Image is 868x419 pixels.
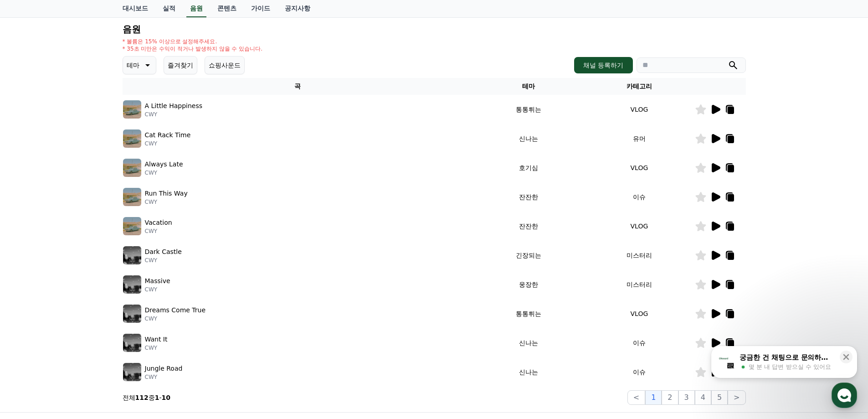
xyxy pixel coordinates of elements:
[123,217,141,235] img: music
[123,45,263,52] p: * 35초 미만은 수익이 적거나 발생하지 않을 수 있습니다.
[145,189,188,198] p: Run This Way
[60,289,118,312] a: 대화
[473,212,584,241] td: 잔잔한
[123,129,141,148] img: music
[584,357,694,387] td: 이슈
[123,188,141,206] img: music
[473,241,584,270] td: 긴장되는
[141,303,152,310] span: 설정
[662,390,678,405] button: 2
[145,315,206,322] p: CWY
[145,198,188,206] p: CWY
[123,159,141,177] img: music
[145,228,172,235] p: CWY
[145,218,172,228] p: Vacation
[473,124,584,153] td: 신나는
[123,334,141,352] img: music
[123,56,156,74] button: 테마
[473,357,584,387] td: 신나는
[473,328,584,357] td: 신나는
[123,24,746,34] h4: 음원
[728,390,745,405] button: >
[123,100,141,119] img: music
[155,394,159,401] strong: 1
[145,335,168,344] p: Want It
[145,160,183,169] p: Always Late
[145,140,191,147] p: CWY
[3,289,60,312] a: 홈
[584,328,694,357] td: 이슈
[584,95,694,124] td: VLOG
[162,394,170,401] strong: 10
[145,130,191,140] p: Cat Rack Time
[695,390,711,405] button: 4
[118,289,175,312] a: 설정
[123,305,141,323] img: music
[145,111,203,118] p: CWY
[473,78,584,95] th: 테마
[473,95,584,124] td: 통통튀는
[711,390,728,405] button: 5
[584,153,694,182] td: VLOG
[584,299,694,328] td: VLOG
[145,286,170,293] p: CWY
[145,257,182,264] p: CWY
[145,305,206,315] p: Dreams Come True
[123,393,171,402] p: 전체 중 -
[135,394,149,401] strong: 112
[584,182,694,212] td: 이슈
[145,247,182,257] p: Dark Castle
[473,153,584,182] td: 호기심
[145,169,183,176] p: CWY
[145,276,170,286] p: Massive
[584,270,694,299] td: 미스터리
[473,299,584,328] td: 통통튀는
[83,303,94,310] span: 대화
[645,390,662,405] button: 1
[123,363,141,381] img: music
[584,78,694,95] th: 카테고리
[123,78,473,95] th: 곡
[584,124,694,153] td: 유머
[127,59,139,72] p: 테마
[584,241,694,270] td: 미스터리
[473,182,584,212] td: 잔잔한
[145,344,168,352] p: CWY
[145,364,183,373] p: Jungle Road
[29,303,34,310] span: 홈
[123,38,263,45] p: * 볼륨은 15% 이상으로 설정해주세요.
[205,56,245,74] button: 쇼핑사운드
[123,275,141,294] img: music
[145,101,203,111] p: A Little Happiness
[473,270,584,299] td: 웅장한
[574,57,632,73] button: 채널 등록하기
[164,56,197,74] button: 즐겨찾기
[678,390,695,405] button: 3
[123,246,141,264] img: music
[584,212,694,241] td: VLOG
[627,390,645,405] button: <
[145,373,183,381] p: CWY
